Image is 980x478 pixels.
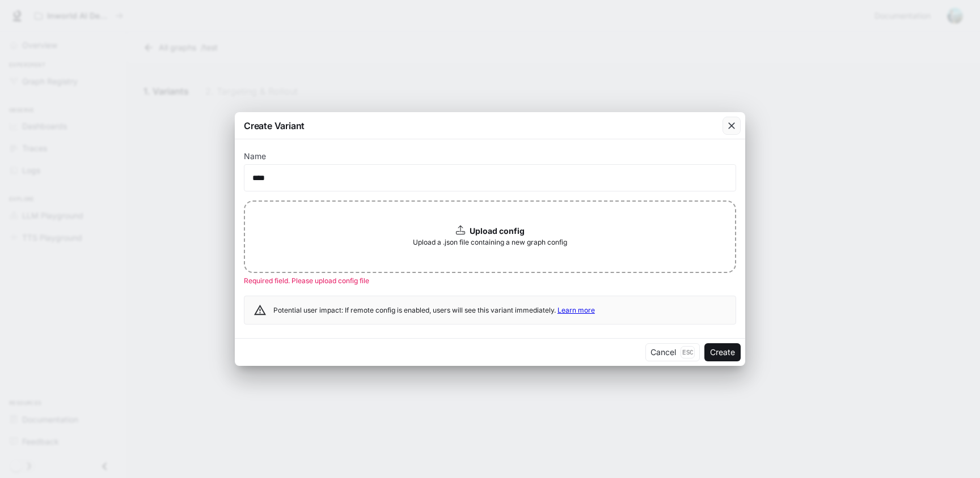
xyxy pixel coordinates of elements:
[273,306,595,314] span: Potential user impact: If remote config is enabled, users will see this variant immediately.
[704,343,741,361] button: Create
[244,119,305,133] p: Create Variant
[681,346,695,358] p: Esc
[470,226,525,236] b: Upload config
[557,306,595,314] a: Learn more
[413,237,567,248] span: Upload a .json file containing a new graph config
[645,343,700,361] button: CancelEsc
[244,152,266,160] p: Name
[244,276,369,285] span: Required field. Please upload config file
